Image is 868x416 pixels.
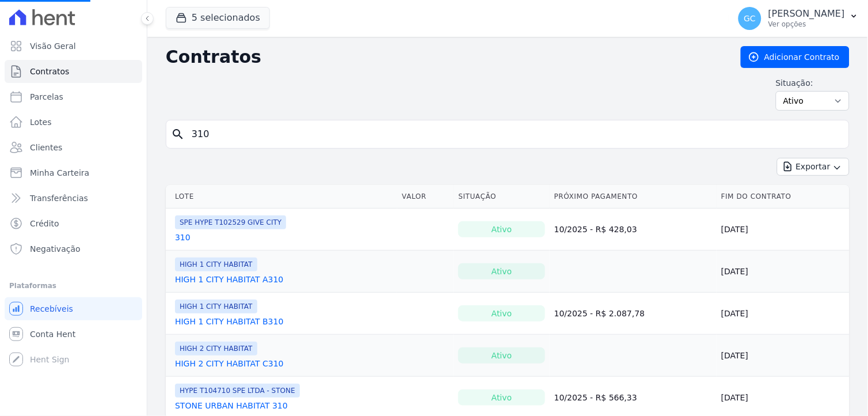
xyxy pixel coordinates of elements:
button: GC [PERSON_NAME] Ver opções [729,2,868,35]
span: Crédito [30,218,59,229]
span: HIGH 1 CITY HABITAT [175,258,257,271]
span: HYPE T104710 SPE LTDA - STONE [175,384,300,398]
th: Valor [397,185,454,209]
span: Transferências [30,192,88,204]
div: Plataformas [9,279,138,293]
div: Ativo [458,221,545,237]
th: Lote [166,185,397,209]
input: Buscar por nome do lote [185,123,844,146]
a: HIGH 2 CITY HABITAT C310 [175,358,284,369]
th: Fim do Contrato [717,185,850,209]
a: Minha Carteira [5,161,142,184]
span: HIGH 1 CITY HABITAT [175,300,257,313]
a: 310 [175,232,191,243]
span: HIGH 2 CITY HABITAT [175,342,257,356]
span: Lotes [30,116,52,128]
span: Minha Carteira [30,167,89,179]
span: Contratos [30,66,69,77]
i: search [171,127,185,141]
p: [PERSON_NAME] [768,8,845,20]
a: 10/2025 - R$ 2.087,78 [554,309,645,318]
a: Clientes [5,136,142,159]
a: Lotes [5,111,142,134]
div: Ativo [458,347,545,364]
td: [DATE] [717,251,850,293]
a: HIGH 1 CITY HABITAT B310 [175,316,283,327]
div: Ativo [458,389,545,406]
button: Exportar [777,158,850,176]
span: Visão Geral [30,40,76,52]
td: [DATE] [717,293,850,335]
a: Parcelas [5,85,142,108]
a: STONE URBAN HABITAT 310 [175,400,288,411]
span: Recebíveis [30,303,73,315]
span: Negativação [30,243,81,255]
button: 5 selecionados [166,7,270,29]
label: Situação: [776,77,850,89]
a: Visão Geral [5,35,142,58]
p: Ver opções [768,20,845,29]
a: Adicionar Contrato [741,46,850,68]
a: Conta Hent [5,323,142,346]
span: GC [744,14,756,22]
a: HIGH 1 CITY HABITAT A310 [175,274,283,285]
div: Ativo [458,263,545,279]
a: Contratos [5,60,142,83]
a: 10/2025 - R$ 428,03 [554,225,637,234]
a: Negativação [5,237,142,260]
a: Recebíveis [5,297,142,320]
span: SPE HYPE T102529 GIVE CITY [175,215,286,229]
h2: Contratos [166,47,722,67]
th: Próximo Pagamento [550,185,717,209]
a: Transferências [5,187,142,210]
span: Parcelas [30,91,63,103]
th: Situação [454,185,549,209]
div: Ativo [458,305,545,322]
a: 10/2025 - R$ 566,33 [554,393,637,402]
td: [DATE] [717,209,850,251]
td: [DATE] [717,335,850,377]
span: Clientes [30,142,62,153]
a: Crédito [5,212,142,235]
span: Conta Hent [30,328,75,340]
